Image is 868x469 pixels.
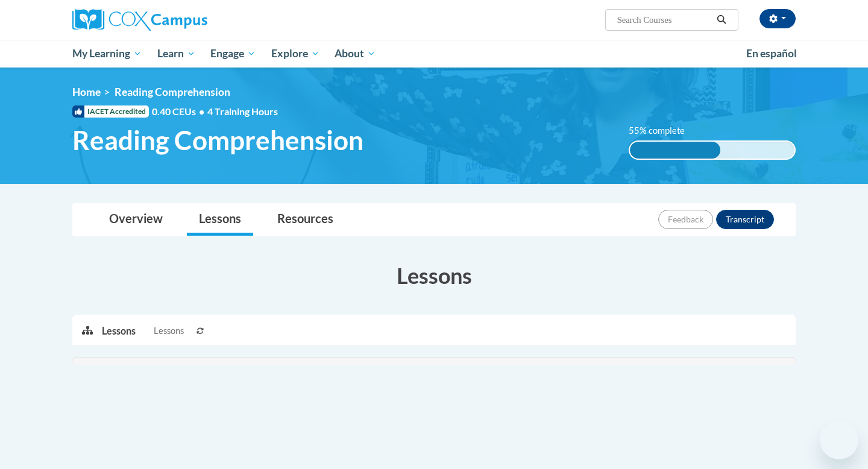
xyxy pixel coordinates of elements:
[72,46,142,61] span: My Learning
[72,260,796,291] h3: Lessons
[97,204,175,236] a: Overview
[716,210,774,229] button: Transcript
[820,421,858,459] iframe: Button to launch messaging window
[149,40,203,68] a: Learn
[265,204,345,236] a: Resources
[738,41,805,66] a: En español
[72,86,101,98] a: Home
[154,324,184,338] span: Lessons
[207,105,278,117] span: 4 Training Hours
[152,105,207,118] span: 0.40 CEUs
[54,40,814,68] div: Main menu
[629,124,698,137] label: 55% complete
[64,40,149,68] a: My Learning
[335,46,376,61] span: About
[759,9,796,28] button: Account Settings
[102,324,136,338] p: Lessons
[630,142,720,159] div: 55% complete
[746,47,797,60] span: En español
[115,86,230,98] span: Reading Comprehension
[263,40,327,68] a: Explore
[210,46,256,61] span: Engage
[72,9,301,31] a: Cox Campus
[72,9,207,31] img: Cox Campus
[658,210,713,229] button: Feedback
[271,46,319,61] span: Explore
[199,105,204,117] span: •
[157,46,195,61] span: Learn
[187,204,253,236] a: Lessons
[327,40,384,68] a: About
[616,13,712,27] input: Search Courses
[72,105,149,118] span: IACET Accredited
[712,13,731,27] button: Search
[203,40,263,68] a: Engage
[72,124,363,156] span: Reading Comprehension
